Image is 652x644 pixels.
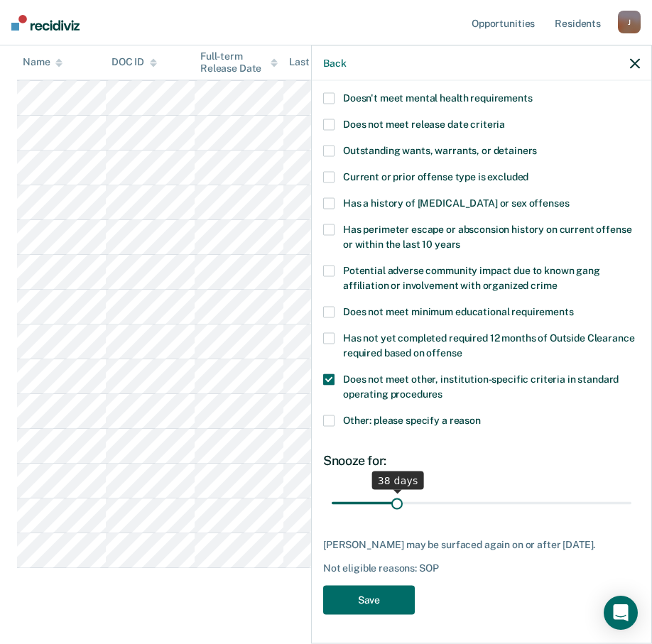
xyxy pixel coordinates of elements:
span: Has not yet completed required 12 months of Outside Clearance required based on offense [343,332,634,359]
span: Has a history of [MEDICAL_DATA] or sex offenses [343,197,569,209]
div: Name [23,57,63,69]
div: 38 days [372,471,424,489]
span: Potential adverse community impact due to known gang affiliation or involvement with organized crime [343,265,600,291]
span: Has perimeter escape or absconsion history on current offense or within the last 10 years [343,224,631,250]
span: Does not meet minimum educational requirements [343,306,574,317]
button: Back [323,57,346,69]
span: Does not meet release date criteria [343,119,505,130]
img: Recidiviz [11,15,80,31]
span: Doesn't meet mental health requirements [343,92,533,104]
div: Snooze for: [323,453,640,469]
span: Outstanding wants, warrants, or detainers [343,145,537,156]
div: Open Intercom Messenger [604,596,638,630]
button: Save [323,586,415,615]
div: J [618,11,641,33]
span: Does not meet other, institution-specific criteria in standard operating procedures [343,373,619,400]
div: DOC ID [112,57,157,69]
span: Other: please specify a reason [343,415,481,426]
span: Current or prior offense type is excluded [343,171,528,182]
div: [PERSON_NAME] may be surfaced again on or after [DATE]. [323,538,640,550]
div: Full-term Release Date [200,50,278,75]
div: Last Viewed [289,57,358,69]
div: Not eligible reasons: SOP [323,562,640,574]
